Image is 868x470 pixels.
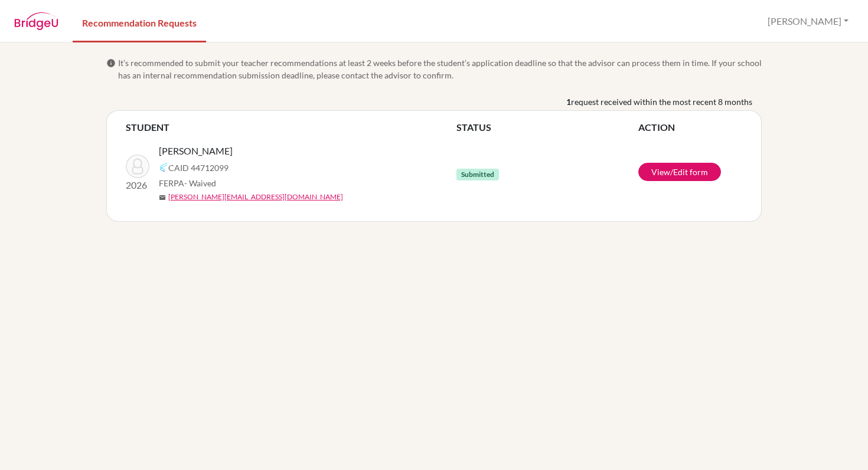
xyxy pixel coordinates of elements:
th: STATUS [456,120,638,134]
span: FERPA [159,177,216,189]
span: [PERSON_NAME] [159,144,233,158]
span: Submitted [456,169,499,180]
span: CAID 44712099 [168,162,229,174]
span: mail [159,194,166,201]
th: ACTION [638,120,742,134]
a: [PERSON_NAME][EMAIL_ADDRESS][DOMAIN_NAME] [168,192,343,202]
img: Common App logo [159,163,168,172]
span: info [106,58,116,68]
span: - Waived [184,178,216,188]
span: request received within the most recent 8 months [571,96,752,108]
b: 1 [566,96,571,108]
img: BridgeU logo [14,12,58,30]
a: Recommendation Requests [73,2,206,42]
p: 2026 [126,178,149,192]
img: Orduz, Natalia [126,155,149,178]
button: [PERSON_NAME] [762,10,854,32]
span: It’s recommended to submit your teacher recommendations at least 2 weeks before the student’s app... [118,57,762,81]
th: STUDENT [126,120,456,134]
a: View/Edit form [638,163,721,181]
